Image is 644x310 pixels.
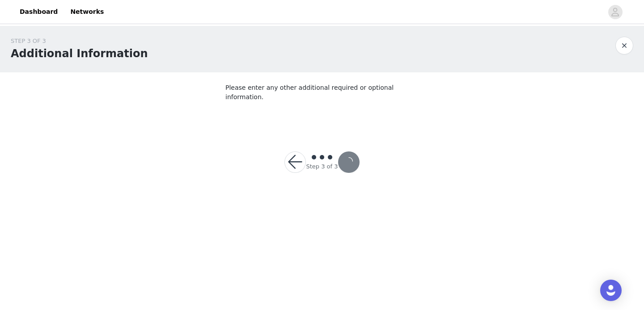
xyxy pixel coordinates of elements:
div: Step 3 of 3 [306,162,338,171]
div: STEP 3 OF 3 [11,37,148,46]
div: avatar [611,5,619,19]
a: Networks [65,2,109,22]
p: Please enter any other additional required or optional information. [225,83,419,102]
a: Dashboard [14,2,63,22]
h1: Additional Information [11,46,148,62]
div: Open Intercom Messenger [600,280,622,301]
